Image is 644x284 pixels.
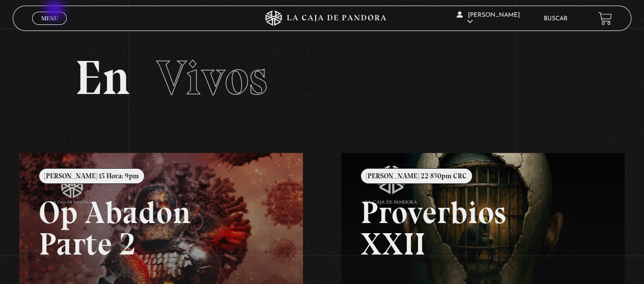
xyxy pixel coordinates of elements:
span: Menu [41,15,58,21]
a: View your shopping cart [598,12,612,25]
h2: En [75,54,570,102]
a: Buscar [544,16,568,22]
span: [PERSON_NAME] [457,12,520,25]
span: Vivos [156,49,267,107]
span: Cerrar [38,24,62,31]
